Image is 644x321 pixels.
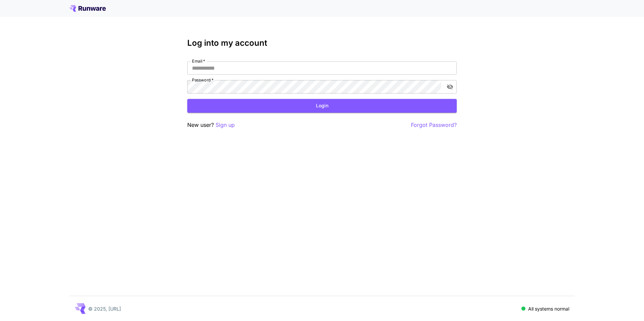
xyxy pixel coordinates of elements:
h3: Log into my account [187,38,457,48]
label: Email [192,58,205,64]
p: © 2025, [URL] [88,305,121,312]
p: New user? [187,121,235,129]
button: Sign up [216,121,235,129]
button: toggle password visibility [444,81,456,93]
button: Login [187,99,457,113]
button: Forgot Password? [411,121,457,129]
p: All systems normal [528,305,569,312]
label: Password [192,77,214,83]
